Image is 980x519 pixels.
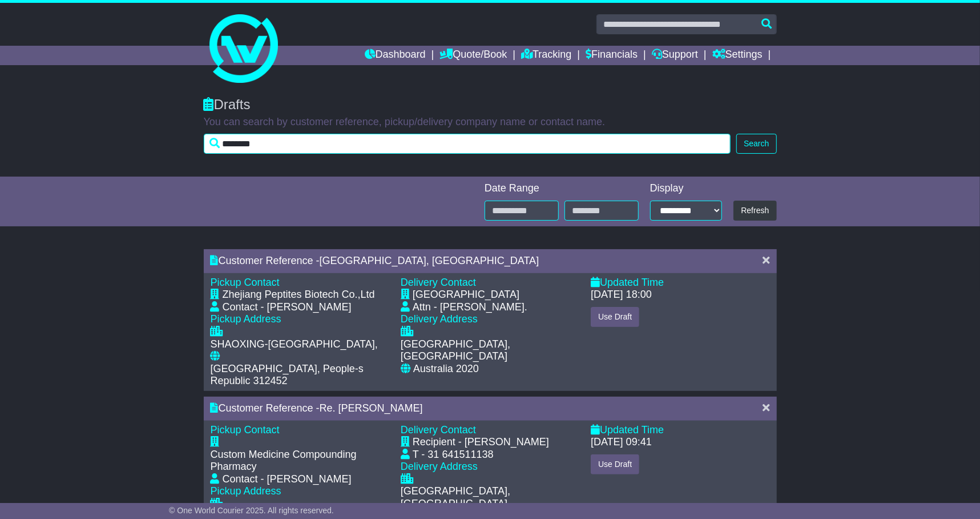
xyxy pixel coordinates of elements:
[211,363,389,388] div: [GEOGRAPHIC_DATA], People-s Republic 312452
[320,255,539,266] span: [GEOGRAPHIC_DATA], [GEOGRAPHIC_DATA]
[712,46,763,65] a: Settings
[211,402,752,415] div: Customer Reference -
[401,277,476,288] span: Delivery Contact
[650,182,723,195] div: Display
[586,46,638,65] a: Financials
[439,46,507,65] a: Quote/Book
[591,289,652,301] div: [DATE] 18:00
[401,424,476,436] span: Delivery Contact
[591,424,769,437] div: Updated Time
[223,473,352,486] div: Contact - [PERSON_NAME]
[211,313,281,325] span: Pickup Address
[413,436,549,449] div: Recipient - [PERSON_NAME]
[204,116,777,129] p: You can search by customer reference, pickup/delivery company name or contact name.
[401,313,478,325] span: Delivery Address
[211,424,280,436] span: Pickup Contact
[591,307,639,327] button: Use Draft
[413,301,527,314] div: Attn - [PERSON_NAME].
[204,97,777,113] div: Drafts
[211,255,752,268] div: Customer Reference -
[413,289,519,301] div: [GEOGRAPHIC_DATA]
[485,182,639,195] div: Date Range
[401,461,478,472] span: Delivery Address
[591,454,639,474] button: Use Draft
[401,485,579,510] div: [GEOGRAPHIC_DATA], [GEOGRAPHIC_DATA]
[652,46,698,65] a: Support
[320,402,423,414] span: Re. [PERSON_NAME]
[169,506,334,515] span: © One World Courier 2025. All rights reserved.
[736,134,776,154] button: Search
[591,277,769,289] div: Updated Time
[211,449,389,473] div: Custom Medicine Compounding Pharmacy
[401,338,579,363] div: [GEOGRAPHIC_DATA], [GEOGRAPHIC_DATA]
[223,301,352,314] div: Contact - [PERSON_NAME]
[365,46,426,65] a: Dashboard
[211,485,281,497] span: Pickup Address
[733,201,776,221] button: Refresh
[223,289,375,301] div: Zhejiang Peptites Biotech Co.,Ltd
[211,338,378,351] div: SHAOXING-[GEOGRAPHIC_DATA],
[211,277,280,288] span: Pickup Contact
[521,46,571,65] a: Tracking
[413,449,494,461] div: T - 31 641511138
[591,436,652,449] div: [DATE] 09:41
[413,363,479,376] div: Australia 2020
